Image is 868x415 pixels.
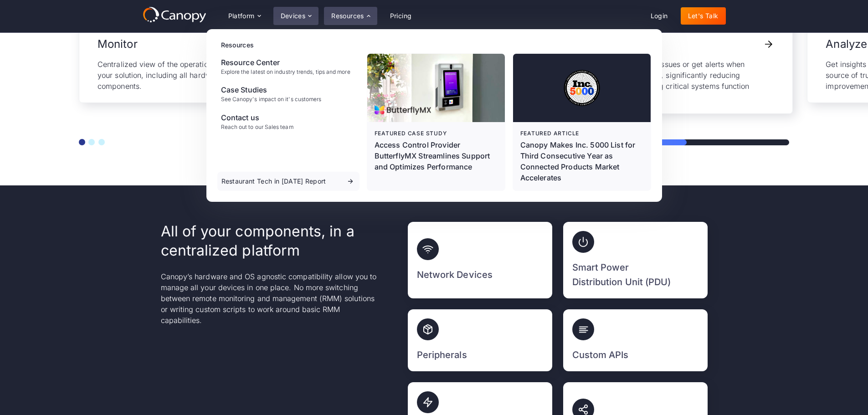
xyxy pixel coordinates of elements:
a: Resource CenterExplore the latest on industry trends, tips and more [217,53,360,79]
div: Reach out to our Sales team [221,124,293,130]
h3: Smart Power Distribution Unit (PDU) [572,260,673,289]
div: Canopy Makes Inc. 5000 List for Third Consecutive Year as Connected Products Market Accelerates [520,139,643,183]
h3: Peripherals [417,348,467,362]
a: Network Devices [408,222,552,298]
p: Centralized view of the operational health status of your solution, including all hardware and so... [98,59,288,92]
a: Peripherals [408,309,552,371]
nav: Resources [206,29,662,202]
div: Resources [221,40,651,50]
p: Canopy’s hardware and OS agnostic compatibility allow you to manage all your devices in one place... [161,271,380,326]
button: Go to slide 3 [98,139,105,145]
div: Devices [281,13,306,19]
h3: Custom APIs [572,348,629,362]
a: Restaurant Tech in [DATE] Report [217,172,360,191]
a: Featured case studyAccess Control Provider ButterflyMX Streamlines Support and Optimizes Performance [367,54,505,190]
a: Contact usReach out to our Sales team [217,108,360,134]
a: Featured articleCanopy Makes Inc. 5000 List for Third Consecutive Year as Connected Products Mark... [513,54,651,190]
a: Login [643,7,675,25]
div: Contact us [221,112,293,123]
div: Resources [324,7,377,25]
a: Custom APIs [563,309,708,371]
a: Pricing [383,7,419,25]
div: Featured case study [375,129,498,138]
div: Restaurant Tech in [DATE] Report [221,178,326,184]
h2: All of your components, in a centralized platform [161,222,380,260]
div: Featured article [520,129,643,138]
p: Automatically resolve issues or get alerts when problems are detected, significantly reducing dow... [583,59,774,102]
div: Resources [331,13,364,19]
div: See Canopy's impact on it's customers [221,96,322,102]
a: Case StudiesSee Canopy's impact on it's customers [217,81,360,106]
button: Go to slide 1 [79,139,85,145]
div: Case Studies [221,84,322,95]
p: Access Control Provider ButterflyMX Streamlines Support and Optimizes Performance [375,139,498,172]
a: Let's Talk [681,7,726,25]
div: Platform [228,13,255,19]
div: Explore the latest on industry trends, tips and more [221,69,350,75]
h3: Network Devices [417,267,493,282]
div: Resource Center [221,57,350,68]
div: Devices [273,7,319,25]
a: Smart Power Distribution Unit (PDU) [563,222,708,298]
div: Platform [221,7,268,25]
button: Go to slide 2 [88,139,95,145]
